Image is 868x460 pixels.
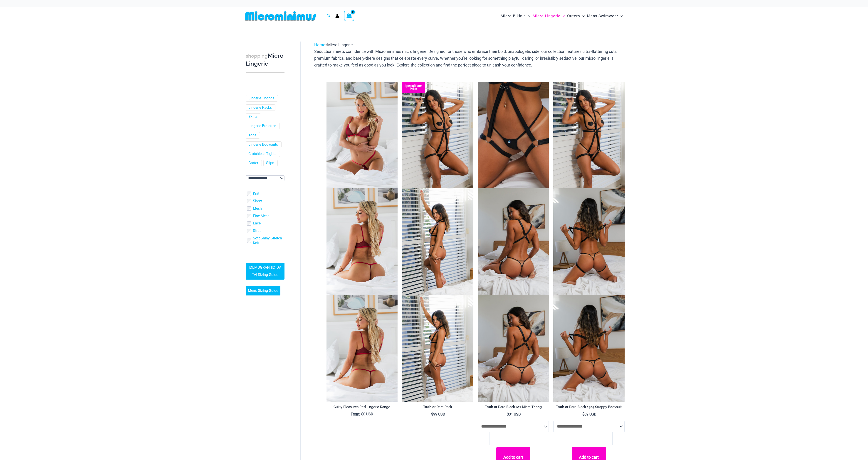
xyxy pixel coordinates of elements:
span: Micro Lingerie [533,10,560,22]
a: Home [314,42,325,47]
a: Search icon link [327,13,331,19]
a: Lingerie Bodysuits [248,142,278,147]
span: $ [507,412,509,416]
a: Fine Mesh [253,214,270,219]
a: Account icon link [335,14,339,18]
a: Micro LingerieMenu ToggleMenu Toggle [532,9,566,23]
img: Truth or Dare Black 1905 Bodysuit 611 Micro 05 [553,188,624,295]
a: Guilty Pleasures Red Lingerie Range [326,405,398,409]
a: Truth or Dare Black 1905 Bodysuit 611 Micro 07Truth or Dare Black 1905 Bodysuit 611 Micro 05Truth... [553,82,624,402]
span: Menu Toggle [526,10,530,22]
input: Product quantity [490,432,537,445]
a: Crotchless Tights [248,152,276,156]
a: Lingerie Packs [248,105,272,110]
img: Truth or Dare Black 1905 Bodysuit 611 Micro 07 [402,82,473,188]
a: Knit [253,191,259,196]
span: $ [582,412,584,416]
select: wpc-taxonomy-pa_color-745982 [246,175,284,181]
a: OutersMenu ToggleMenu Toggle [566,9,586,23]
span: Menu Toggle [580,10,585,22]
a: Slips [266,161,274,165]
span: Micro Bikinis [501,10,526,22]
input: Product quantity [565,432,613,445]
bdi: 31 USD [507,412,521,416]
a: Mesh [253,206,262,211]
a: Men’s Sizing Guide [246,286,280,295]
img: Truth or Dare Black 1905 Bodysuit 611 Micro 12 [478,295,549,402]
h3: Micro Lingerie [246,52,284,68]
a: Mens SwimwearMenu ToggleMenu Toggle [586,9,624,23]
a: Tops [248,133,256,138]
bdi: 0 USD [361,412,373,416]
bdi: 99 USD [431,412,445,416]
a: Skirts [248,114,257,119]
a: Soft Shiny Stretch Knit [253,236,284,246]
img: Truth or Dare Black 1905 Bodysuit 611 Micro 05 [553,295,624,402]
bdi: 69 USD [582,412,596,416]
a: Truth or Dare Black 1905 Bodysuit 611 Micro 07 Special Pack Price Truth or Dare Black 1905 Bodysu... [402,82,473,402]
a: Lace [253,221,261,226]
img: Guilty Pleasures Red 1045 Bra 689 Micro 06 [326,295,398,402]
a: Sheer [253,199,262,204]
a: [DEMOGRAPHIC_DATA] Sizing Guide [246,263,284,280]
span: Menu Toggle [618,10,623,22]
span: Micro Lingerie [327,42,353,47]
span: Mens Swimwear [587,10,618,22]
span: » [314,42,353,47]
a: Guilty Pleasures Red 1045 Bra 689 Micro 05Guilty Pleasures Red 1045 Bra 689 Micro 06Guilty Pleasu... [326,82,398,402]
span: Menu Toggle [560,10,565,22]
a: Garter [248,161,258,165]
img: Truth or Dare Black 1905 Bodysuit 611 Micro 06 [402,295,473,402]
a: Truth or Dare Black 611 Micro Thong [478,405,549,409]
img: Guilty Pleasures Red 1045 Bra 689 Micro 05 [326,82,398,188]
a: Lingerie Thongs [248,96,274,101]
img: Truth or Dare Black 1905 Bodysuit 611 Micro 06 [402,188,473,295]
a: Micro BikinisMenu ToggleMenu Toggle [500,9,532,23]
img: Truth or Dare Black 1905 Bodysuit 611 Micro 07 [553,82,624,188]
span: $ [431,412,433,416]
a: View Shopping Cart, empty [344,11,354,21]
b: Special Pack Price [402,84,425,90]
nav: Site Navigation [499,8,625,24]
img: Truth or Dare Black Micro 02 [478,82,549,188]
a: Strap [253,229,262,233]
a: Truth or Dare Pack [402,405,473,409]
span: Outers [567,10,580,22]
a: Truth or Dare Black 1905 Strappy Bodysuit [553,405,624,409]
span: $ [361,412,363,416]
a: Truth or Dare Black Micro 02Truth or Dare Black 1905 Bodysuit 611 Micro 12Truth or Dare Black 190... [478,82,549,402]
img: Guilty Pleasures Red 1045 Bra 689 Micro 06 [326,188,398,295]
img: Truth or Dare Black 1905 Bodysuit 611 Micro 12 [478,188,549,295]
p: Seduction meets confidence with Microminimus micro lingerie. Designed for those who embrace their... [314,48,625,68]
img: MM SHOP LOGO FLAT [243,11,318,21]
span: shopping [246,53,268,59]
span: From: [351,412,360,417]
a: Lingerie Bralettes [248,124,276,128]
